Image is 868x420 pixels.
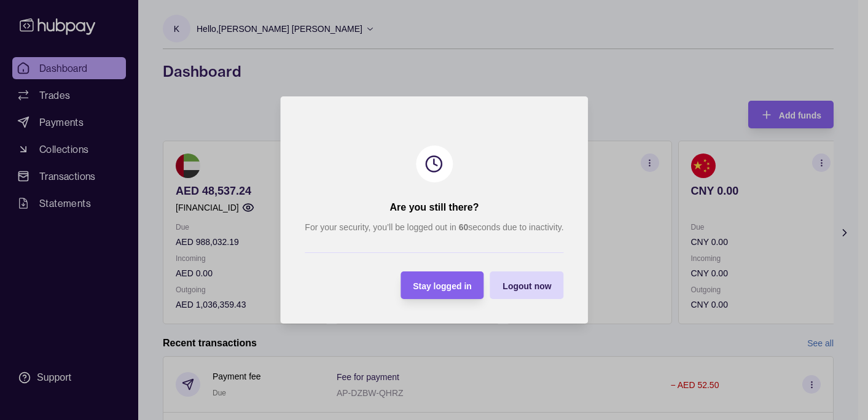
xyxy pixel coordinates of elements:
button: Stay logged in [401,271,484,299]
h2: Are you still there? [389,201,479,214]
p: For your security, you’ll be logged out in seconds due to inactivity. [305,220,563,234]
span: Logout now [502,281,551,291]
span: Stay logged in [413,281,472,291]
button: Logout now [490,271,563,299]
strong: 60 [458,222,468,232]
